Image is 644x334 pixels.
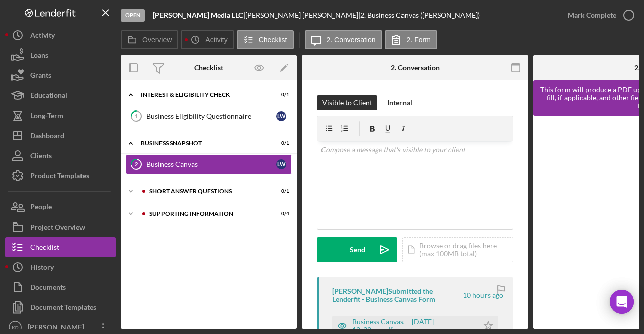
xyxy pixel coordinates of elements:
[126,154,292,174] a: 2Business CanvasLW
[126,106,292,126] a: 1Business Eligibility QuestionnaireLW
[30,277,66,300] div: Documents
[135,113,138,119] tspan: 1
[121,30,178,49] button: Overview
[30,146,52,168] div: Clients
[332,287,461,303] div: [PERSON_NAME] Submitted the Lenderfit - Business Canvas Form
[322,95,372,110] div: Visible to Client
[259,36,287,44] label: Checklist
[5,257,116,277] button: History
[153,11,243,19] b: [PERSON_NAME] Media LLC
[146,112,276,120] div: Business Eligibility Questionnaire
[5,25,116,45] button: Activity
[271,92,289,98] div: 0 / 1
[141,140,264,146] div: Business Snapshot
[557,5,639,25] button: Mark Complete
[317,237,397,262] button: Send
[30,217,85,240] div: Project Overview
[30,45,48,68] div: Loans
[391,64,440,72] div: 2. Conversation
[30,257,54,280] div: History
[12,325,18,330] text: KD
[305,30,382,49] button: 2. Conversation
[387,95,412,110] div: Internal
[30,85,67,108] div: Educational
[463,291,503,299] time: 2025-08-13 04:38
[327,36,376,44] label: 2. Conversation
[149,211,264,217] div: Supporting Information
[407,36,431,44] label: 2. Form
[5,277,116,297] button: Documents
[142,36,172,44] label: Overview
[5,146,116,166] button: Clients
[271,211,289,217] div: 0 / 4
[30,297,96,320] div: Document Templates
[30,105,63,128] div: Long-Term
[237,30,294,49] button: Checklist
[271,188,289,194] div: 0 / 1
[5,237,116,257] button: Checklist
[5,65,116,85] button: Grants
[135,161,138,167] tspan: 2
[350,237,365,262] div: Send
[30,65,51,88] div: Grants
[5,217,116,237] button: Project Overview
[352,318,473,334] div: Business Canvas -- [DATE] 12_38am.pdf
[153,11,245,19] div: |
[385,30,437,49] button: 2. Form
[149,188,264,194] div: Short Answer Questions
[245,11,360,19] div: [PERSON_NAME] [PERSON_NAME] |
[194,64,223,72] div: Checklist
[30,166,89,188] div: Product Templates
[5,297,116,317] button: Document Templates
[146,160,276,168] div: Business Canvas
[568,5,616,25] div: Mark Complete
[5,105,116,126] button: Long-Term
[5,85,116,105] button: Educational
[5,166,116,186] button: Product Templates
[205,36,227,44] label: Activity
[317,95,377,110] button: Visible to Client
[5,197,116,217] button: People
[30,197,52,219] div: People
[121,9,145,22] div: Open
[360,11,480,19] div: 2. Business Canvas ([PERSON_NAME])
[276,111,286,121] div: L W
[30,25,55,48] div: Activity
[271,140,289,146] div: 0 / 1
[30,126,64,148] div: Dashboard
[5,126,116,146] button: Dashboard
[610,290,634,314] div: Open Intercom Messenger
[276,159,286,169] div: L W
[181,30,234,49] button: Activity
[141,92,264,98] div: Interest & Eligibility Check
[382,95,417,110] button: Internal
[5,45,116,65] button: Loans
[30,237,59,260] div: Checklist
